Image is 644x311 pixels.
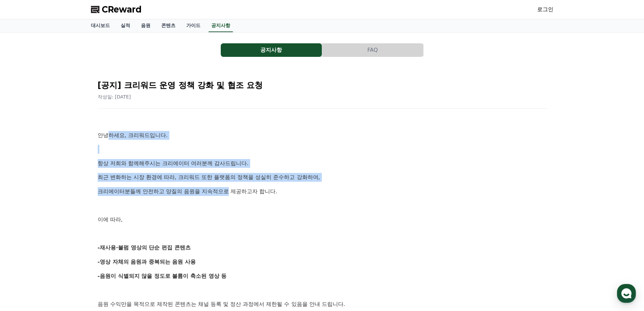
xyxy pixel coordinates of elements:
[98,259,196,265] strong: -영상 자체의 음원과 중복되는 음원 사용
[156,19,181,32] a: 콘텐츠
[2,215,45,231] a: 홈
[98,187,547,196] p: 크리에이터분들께 안전하고 양질의 음원을 지속적으로 제공하고자 합니다.
[98,300,547,309] p: 음원 수익만을 목적으로 제작된 콘텐츠는 채널 등록 및 정산 과정에서 제한될 수 있음을 안내 드립니다.
[221,43,322,57] button: 공지사항
[98,131,547,140] p: 안녕하세요, 크리워드입니다.
[115,19,136,32] a: 실적
[209,19,233,32] a: 공지사항
[98,80,547,91] h2: [공지] 크리워드 운영 정책 강화 및 협조 요청
[322,43,423,57] button: FAQ
[98,159,547,168] p: 항상 저희와 함께해주시는 크리에이터 여러분께 감사드립니다.
[91,4,142,15] a: CReward
[98,273,227,279] strong: -음원이 식별되지 않을 정도로 볼륨이 축소된 영상 등
[104,225,113,230] span: 설정
[102,4,142,15] span: CReward
[45,215,87,231] a: 대화
[322,43,424,57] a: FAQ
[62,225,70,230] span: 대화
[136,19,156,32] a: 음원
[98,244,191,251] strong: -재사용·불펌 영상의 단순 편집 콘텐츠
[21,225,25,230] span: 홈
[87,215,130,231] a: 설정
[98,94,131,99] span: 작성일: [DATE]
[98,215,547,224] p: 이에 따라,
[181,19,206,32] a: 가이드
[537,5,553,14] a: 로그인
[86,19,115,32] a: 대시보드
[98,173,547,182] p: 최근 변화하는 시장 환경에 따라, 크리워드 또한 플랫폼의 정책을 성실히 준수하고 강화하여,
